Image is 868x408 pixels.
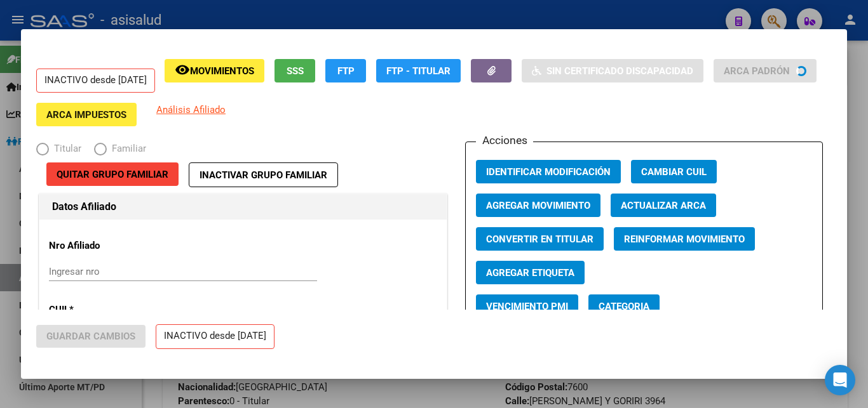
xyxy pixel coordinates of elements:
button: Quitar Grupo Familiar [46,162,179,186]
button: Convertir en Titular [476,227,604,251]
mat-icon: remove_red_eye [175,62,190,77]
h1: Datos Afiliado [52,199,434,214]
p: Nro Afiliado [49,239,165,253]
span: Familiar [107,141,146,156]
span: FTP - Titular [386,65,451,77]
span: SSS [287,65,304,77]
span: Convertir en Titular [486,234,593,245]
button: Categoria [588,294,660,318]
span: Inactivar Grupo Familiar [200,169,327,181]
button: SSS [275,59,315,82]
button: Inactivar Grupo Familiar [189,162,338,187]
button: FTP - Titular [376,59,461,82]
span: Quitar Grupo Familiar [57,169,168,180]
span: Agregar Etiqueta [486,267,574,279]
span: Vencimiento PMI [486,301,568,312]
button: Guardar Cambios [36,325,146,348]
span: Reinformar Movimiento [624,234,745,245]
span: Identificar Modificación [486,166,611,178]
button: FTP [325,59,366,82]
span: Movimientos [190,65,254,77]
button: Vencimiento PMI [476,294,578,318]
span: Agregar Movimiento [486,200,590,211]
h3: Acciones [476,132,533,148]
span: Análisis Afiliado [156,104,226,115]
button: Identificar Modificación [476,160,621,183]
button: Actualizar ARCA [611,194,716,217]
span: ARCA Padrón [724,65,790,77]
span: FTP [337,65,355,77]
p: INACTIVO desde [DATE] [156,324,275,349]
button: Movimientos [165,59,264,82]
span: Titular [49,141,81,156]
button: ARCA Padrón [714,59,817,82]
span: ARCA Impuestos [46,109,126,121]
button: Cambiar CUIL [631,160,717,183]
mat-radio-group: Elija una opción [36,146,159,157]
button: Agregar Movimiento [476,194,600,217]
button: Reinformar Movimiento [614,227,755,251]
span: Guardar Cambios [46,331,135,342]
span: Actualizar ARCA [621,200,706,211]
span: Cambiar CUIL [641,166,707,178]
p: INACTIVO desde [DATE] [36,69,155,93]
button: Sin Certificado Discapacidad [522,59,703,82]
p: CUIL [49,303,165,317]
button: Agregar Etiqueta [476,261,585,284]
span: Sin Certificado Discapacidad [546,65,693,77]
button: ARCA Impuestos [36,103,137,126]
span: Categoria [599,301,649,312]
div: Open Intercom Messenger [825,365,855,395]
